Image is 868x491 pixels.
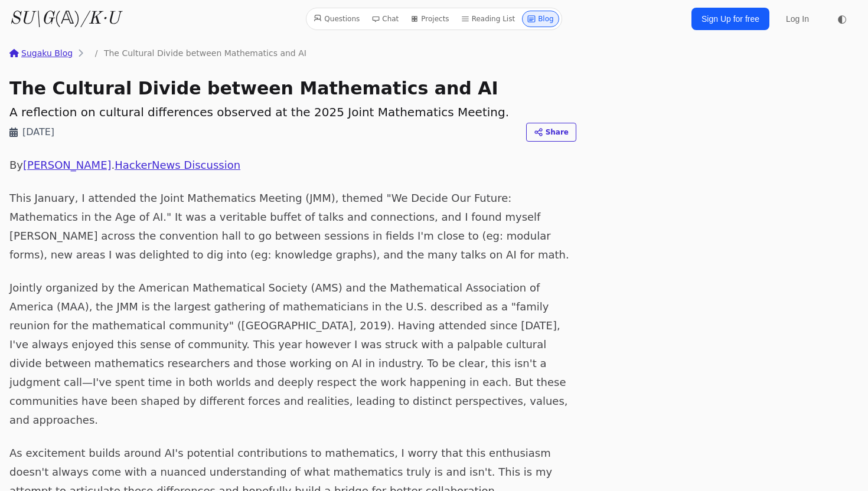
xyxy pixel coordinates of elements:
[830,7,854,31] button: ◐
[9,156,576,175] p: By .
[456,11,520,27] a: Reading List
[23,159,112,171] a: [PERSON_NAME]
[80,10,120,28] i: /K·U
[9,10,54,28] i: SU\G
[779,8,816,30] a: Log In
[9,78,576,99] h1: The Cultural Divide between Mathematics and AI
[9,47,73,59] a: Sugaku Blog
[522,11,559,27] a: Blog
[9,104,576,120] h2: A reflection on cultural differences observed at the 2025 Joint Mathematics Meeting.
[546,127,569,138] span: Share
[9,279,576,430] p: Jointly organized by the American Mathematical Society (AMS) and the Mathematical Association of ...
[115,159,240,171] a: HackerNews Discussion
[691,8,769,30] a: Sign Up for free
[309,11,364,27] a: Questions
[406,11,453,27] a: Projects
[9,189,576,264] p: This January, I attended the Joint Mathematics Meeting (JMM), themed "We Decide Our Future: Mathe...
[22,125,54,139] time: [DATE]
[9,8,120,30] a: SU\G(𝔸)/K·U
[837,14,847,24] span: ◐
[9,47,576,59] nav: breadcrumbs
[367,11,403,27] a: Chat
[89,47,306,59] li: The Cultural Divide between Mathematics and AI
